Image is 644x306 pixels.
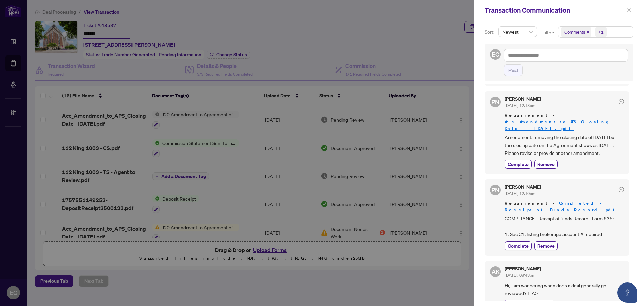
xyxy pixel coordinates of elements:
[508,242,529,249] span: Complete
[505,215,624,238] span: COMPLIANCE - Receipt of funds Record - Form 635: 1. Sec C1, listing brokerage account # required
[485,28,496,36] p: Sort:
[505,266,541,271] h5: [PERSON_NAME]
[561,27,591,37] span: Comments
[537,242,555,249] span: Remove
[505,200,624,213] span: Requirement -
[542,29,555,36] p: Filter:
[505,112,624,132] span: Requirement -
[505,103,535,108] span: [DATE], 12:13pm
[619,99,624,104] span: check-circle
[534,160,558,169] button: Remove
[505,200,618,213] a: Completed - Receipt of Funds Record.pdf
[491,185,499,195] span: PN
[505,273,535,278] span: [DATE], 08:43pm
[537,161,555,168] span: Remove
[586,30,590,34] span: close
[492,50,499,59] span: EC
[505,133,624,157] span: Amendment: removing the closing date of [DATE] but the closing date on the Agreement shows as [DA...
[505,97,541,101] h5: [PERSON_NAME]
[617,282,637,303] button: Open asap
[504,64,523,76] button: Post
[627,8,631,13] span: close
[491,267,499,276] span: AK
[505,241,532,250] button: Complete
[619,187,624,192] span: check-circle
[485,5,625,15] div: Transaction Communication
[564,29,585,35] span: Comments
[505,281,624,297] span: Hi, I am wondering when does a deal generally get reviewed? TIA>
[598,29,604,35] div: +1
[508,161,529,168] span: Complete
[502,27,533,37] span: Newest
[505,119,611,131] a: Acc_Amendment_to_APS_Closing Date - [DATE].pdf
[505,185,541,189] h5: [PERSON_NAME]
[534,241,558,250] button: Remove
[505,191,535,196] span: [DATE], 12:10pm
[505,160,532,169] button: Complete
[491,97,499,107] span: PN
